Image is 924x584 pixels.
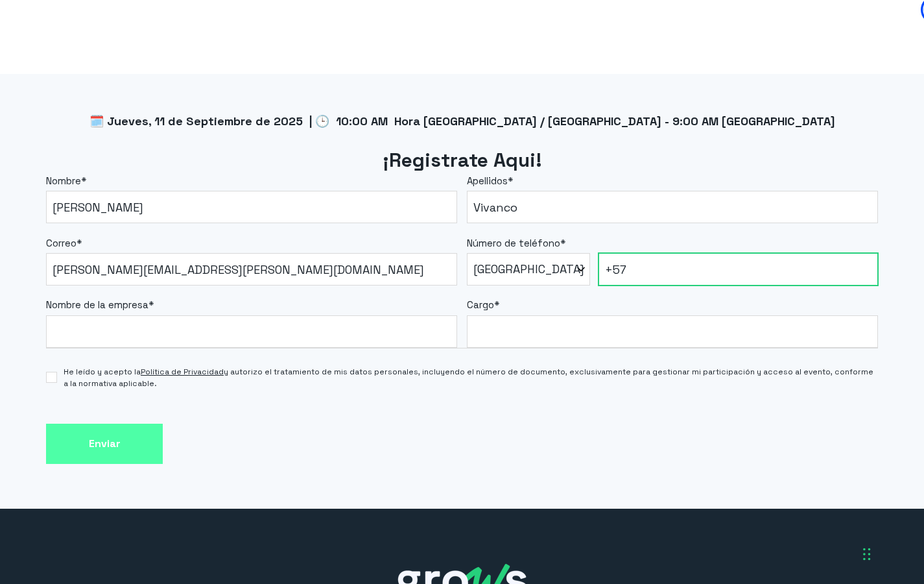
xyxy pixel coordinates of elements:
input: Enviar [46,424,163,465]
span: He leído y acepto la y autorizo el tratamiento de mis datos personales, incluyendo el número de d... [64,366,878,389]
span: Cargo [467,298,494,311]
span: Nombre [46,175,81,187]
a: Política de Privacidad [141,367,224,377]
iframe: Chat Widget [691,402,924,584]
span: Correo [46,237,77,249]
span: Apellidos [467,175,508,187]
span: Número de teléfono [467,237,560,249]
span: 🗓️ Jueves, 11 de Septiembre de 2025 | 🕒 10:00 AM Hora [GEOGRAPHIC_DATA] / [GEOGRAPHIC_DATA] - 9:0... [89,114,835,128]
span: Nombre de la empresa [46,298,148,311]
h2: ¡Registrate Aqui! [46,147,878,174]
div: Widget de chat [691,402,924,584]
input: He leído y acepto laPolítica de Privacidady autorizo el tratamiento de mis datos personales, incl... [46,372,57,383]
div: Arrastrar [863,535,871,574]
